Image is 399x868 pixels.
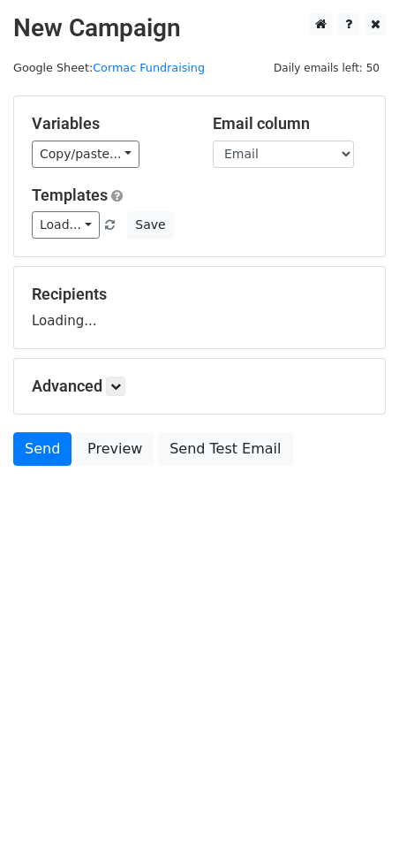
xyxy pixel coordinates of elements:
[93,61,205,74] a: Cormac Fundraising
[32,211,100,239] a: Load...
[13,13,386,43] h2: New Campaign
[267,58,386,78] span: Daily emails left: 50
[267,61,386,74] a: Daily emails left: 50
[32,377,367,396] h5: Advanced
[127,211,173,239] button: Save
[32,285,367,331] div: Loading...
[13,61,205,74] small: Google Sheet:
[76,432,154,466] a: Preview
[32,186,108,204] a: Templates
[158,432,292,466] a: Send Test Email
[32,114,186,133] h5: Variables
[32,285,367,304] h5: Recipients
[32,141,139,168] a: Copy/paste...
[213,114,367,133] h5: Email column
[13,432,72,466] a: Send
